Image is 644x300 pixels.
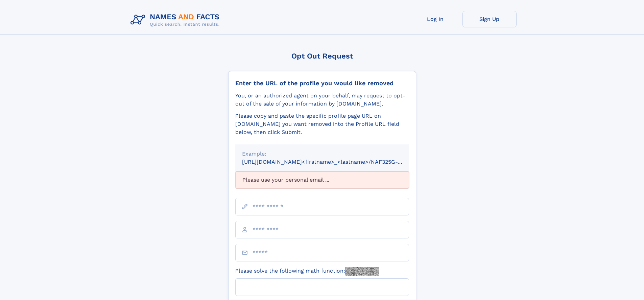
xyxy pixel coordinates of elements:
div: You, or an authorized agent on your behalf, may request to opt-out of the sale of your informatio... [235,92,409,108]
label: Please solve the following math function: [235,267,379,276]
div: Please use your personal email ... [235,171,409,188]
a: Sign Up [462,11,517,27]
div: Enter the URL of the profile you would like removed [235,79,409,87]
div: Example: [242,150,402,158]
a: Log In [408,11,462,27]
div: Opt Out Request [228,52,416,60]
small: [URL][DOMAIN_NAME]<firstname>_<lastname>/NAF325G-xxxxxxxx [242,159,422,165]
div: Please copy and paste the specific profile page URL on [DOMAIN_NAME] you want removed into the Pr... [235,112,409,136]
img: Logo Names and Facts [128,11,225,29]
